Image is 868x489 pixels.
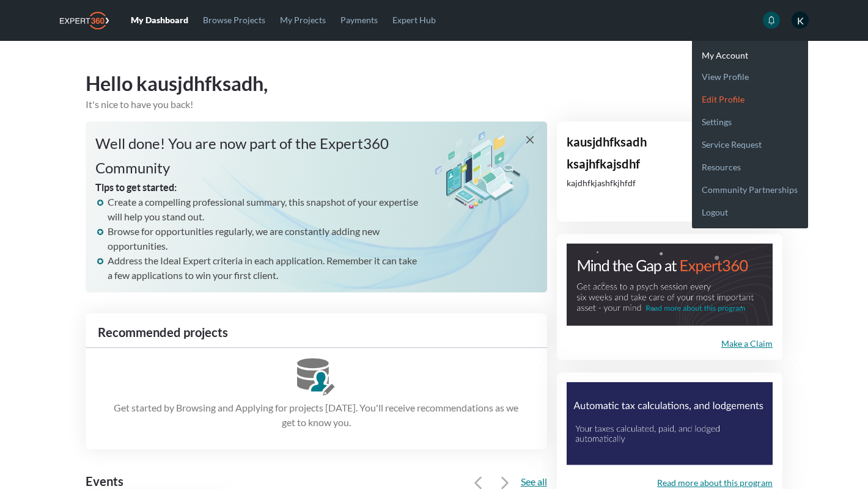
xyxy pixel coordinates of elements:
span: Read more about this program [657,477,773,488]
h3: Recommended projects [86,323,547,342]
img: Well done! You are now part of the Expert360 Community [432,131,525,209]
button: Read more about this program [657,477,773,489]
hr: Separator [86,347,547,349]
span: kausjdhfksadh ksajhfkajsdhf [567,135,647,171]
svg: icon [526,136,534,143]
span: It's nice to have you back! [86,98,193,110]
span: Make a Claim [721,338,773,349]
svg: icon [767,16,776,24]
svg: icon [499,477,511,489]
a: Logout [692,196,808,219]
span: K [792,12,809,29]
p: kajdhfkjashfkjhfdf [567,177,636,189]
a: Settings [692,106,808,128]
button: Make a Claim [721,338,773,350]
a: See all [521,476,547,487]
svg: icon [297,358,335,396]
img: Image [567,382,773,465]
a: Community Partnerships [692,173,808,196]
li: Create a compelling professional summary, this snapshot of your expertise will help you stand out. [108,195,422,224]
li: Browse for opportunities regularly, we are constantly adding new opportunities. [108,224,422,253]
a: Edit profile [692,83,808,106]
span: Get started by Browsing and Applying for projects [DATE]. You'll receive recommendations as we ge... [86,396,547,440]
a: Service request [692,128,808,151]
span: Tips to get started: [95,182,177,193]
li: My Account [692,51,808,60]
span: K [691,131,771,211]
li: Address the Ideal Expert criteria in each application. Remember it can take a few applications to... [108,253,422,283]
img: Image [567,244,773,326]
h3: Hello kausjdhfksadh, [86,70,782,97]
svg: icon [472,477,484,489]
a: Resources [692,151,808,173]
a: View profile [692,60,808,83]
span: Well done! You are now part of the Expert360 Community [95,134,389,176]
img: Expert360 [60,12,109,29]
